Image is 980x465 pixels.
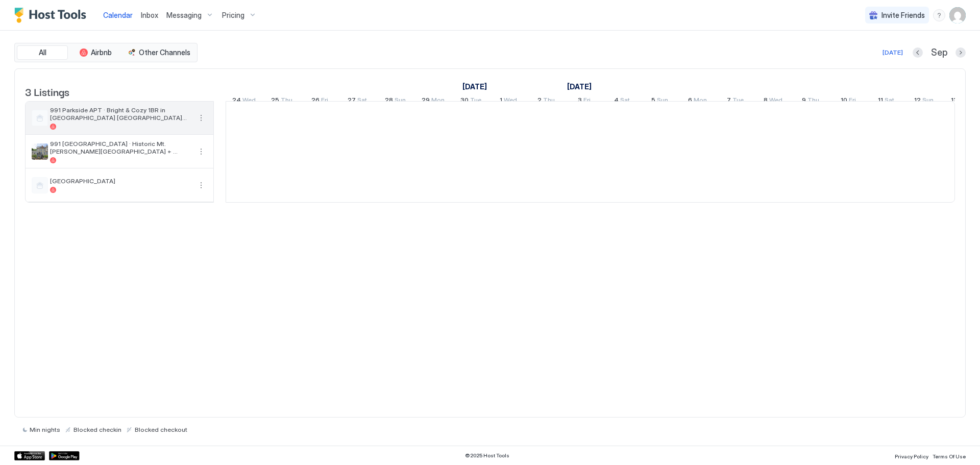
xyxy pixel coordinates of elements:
span: Fri [321,96,328,107]
a: October 12, 2025 [912,94,936,109]
span: 991 [GEOGRAPHIC_DATA] · Historic Mt. [PERSON_NAME][GEOGRAPHIC_DATA] + [GEOGRAPHIC_DATA] + Parking [50,140,191,155]
span: Fri [849,96,856,107]
span: 30 [460,96,469,107]
span: 991 Parkside APT · Bright & Cozy 1BR in [GEOGRAPHIC_DATA] [GEOGRAPHIC_DATA][PERSON_NAME] + Parking [50,106,191,121]
span: Sun [395,96,406,107]
span: 29 [422,96,430,107]
span: [GEOGRAPHIC_DATA] [50,177,191,185]
button: Other Channels [123,45,195,60]
span: 13 [951,96,958,107]
div: User profile [949,7,966,23]
a: Terms Of Use [933,450,966,461]
a: September 28, 2025 [382,94,408,109]
span: 3 [578,96,582,107]
span: Blocked checkin [73,426,121,433]
span: 25 [271,96,279,107]
span: 5 [651,96,655,107]
span: Thu [281,96,292,107]
span: 4 [614,96,619,107]
a: October 11, 2025 [875,94,897,109]
a: October 10, 2025 [838,94,859,109]
div: menu [933,9,945,21]
a: October 1, 2025 [497,94,520,109]
span: 6 [688,96,692,107]
a: October 9, 2025 [799,94,822,109]
span: Other Channels [139,48,190,57]
span: Pricing [222,11,244,20]
a: October 5, 2025 [649,94,671,109]
a: October 2, 2025 [535,94,557,109]
a: Calendar [103,10,133,20]
div: [DATE] [883,48,903,57]
span: Tue [732,96,744,107]
a: October 8, 2025 [761,94,785,109]
span: 1 [500,96,502,107]
a: October 7, 2025 [724,94,746,109]
span: Thu [543,96,555,107]
span: Min nights [30,426,60,433]
span: 8 [764,96,768,107]
div: menu [195,179,207,191]
span: All [39,48,46,57]
span: Wed [769,96,782,107]
span: Sat [357,96,367,107]
span: Wed [242,96,256,107]
span: 2 [537,96,542,107]
div: listing image [32,143,48,160]
span: Fri [583,96,591,107]
button: [DATE] [881,46,904,59]
a: September 30, 2025 [458,94,484,109]
a: September 29, 2025 [419,94,447,109]
span: Mon [431,96,445,107]
span: 11 [878,96,883,107]
span: 3 Listings [25,84,69,99]
span: 10 [841,96,847,107]
span: 12 [914,96,921,107]
span: 9 [802,96,806,107]
a: Google Play Store [49,451,80,460]
span: Sat [885,96,894,107]
span: Blocked checkout [135,426,187,433]
span: © 2025 Host Tools [465,452,509,459]
span: 24 [232,96,241,107]
span: 28 [385,96,393,107]
button: Airbnb [70,45,121,60]
a: September 25, 2025 [268,94,295,109]
a: October 13, 2025 [948,94,975,109]
div: menu [195,145,207,158]
span: Tue [470,96,481,107]
a: September 9, 2025 [460,79,489,94]
button: Next month [955,47,966,58]
span: Inbox [141,11,158,19]
span: Calendar [103,11,133,19]
span: Messaging [166,11,202,20]
a: October 6, 2025 [685,94,709,109]
span: Sat [620,96,630,107]
a: September 24, 2025 [230,94,258,109]
a: Inbox [141,10,158,20]
span: 26 [311,96,320,107]
span: Thu [807,96,819,107]
span: Sun [657,96,668,107]
a: September 26, 2025 [309,94,331,109]
span: 7 [727,96,731,107]
a: September 27, 2025 [345,94,370,109]
a: Host Tools Logo [14,8,91,23]
a: Privacy Policy [895,450,928,461]
span: Sep [931,47,947,59]
span: Wed [504,96,517,107]
span: Terms Of Use [933,453,966,459]
span: Mon [694,96,707,107]
span: Airbnb [91,48,112,57]
div: menu [195,112,207,124]
a: App Store [14,451,45,460]
span: Invite Friends [881,11,925,20]
span: Privacy Policy [895,453,928,459]
a: October 1, 2025 [565,79,594,94]
span: Sun [922,96,934,107]
a: October 3, 2025 [575,94,593,109]
button: More options [195,145,207,158]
